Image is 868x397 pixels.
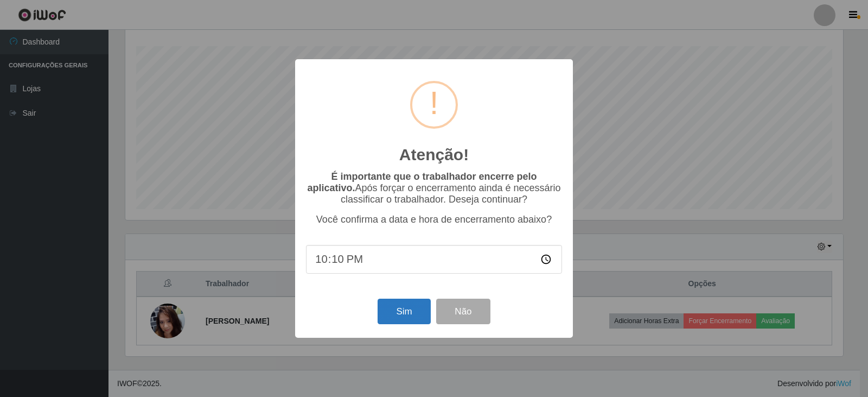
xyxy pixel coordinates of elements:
button: Não [436,299,490,324]
button: Sim [378,299,430,324]
b: É importante que o trabalhador encerre pelo aplicativo. [307,171,537,193]
p: Após forçar o encerramento ainda é necessário classificar o trabalhador. Deseja continuar? [306,171,562,205]
p: Você confirma a data e hora de encerramento abaixo? [306,214,562,225]
h2: Atenção! [399,145,469,165]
